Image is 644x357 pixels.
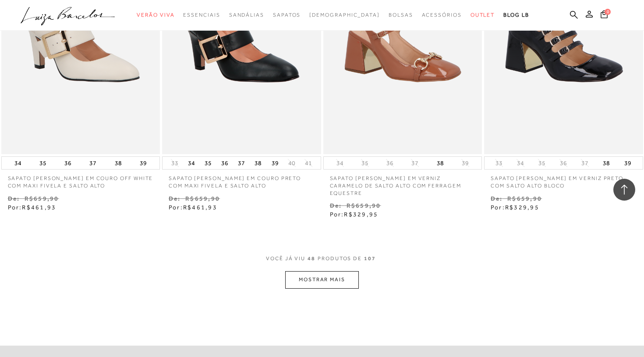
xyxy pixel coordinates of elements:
button: 41 [302,159,315,167]
span: R$329,95 [344,211,378,218]
span: 0 [605,9,611,15]
button: 37 [87,157,99,169]
button: 38 [434,157,446,169]
span: 107 [364,255,376,271]
span: R$461,93 [22,204,56,211]
small: R$659,90 [507,195,542,202]
small: R$659,90 [185,195,220,202]
button: 35 [359,159,371,167]
span: Por: [491,204,539,211]
button: 39 [269,157,281,169]
span: Acessórios [422,12,462,18]
span: Por: [8,204,57,211]
button: MOSTRAR MAIS [285,271,359,288]
a: SAPATO [PERSON_NAME] EM VERNIZ PRETO COM SALTO ALTO BLOCO [484,170,643,190]
button: 38 [600,157,612,169]
button: 35 [536,159,548,167]
button: 36 [219,157,231,169]
span: Outlet [471,12,495,18]
span: R$461,93 [183,204,217,211]
a: categoryNavScreenReaderText [229,7,264,23]
button: 39 [459,159,471,167]
a: SAPATO [PERSON_NAME] EM VERNIZ CARAMELO DE SALTO ALTO COM FERRAGEM EQUESTRE [323,170,482,197]
button: 36 [557,159,570,167]
button: 34 [185,157,198,169]
small: R$659,90 [347,202,381,209]
button: 35 [37,157,49,169]
a: categoryNavScreenReaderText [422,7,462,23]
button: 34 [334,159,346,167]
button: 38 [112,157,124,169]
span: BLOG LB [503,12,529,18]
button: 33 [493,159,505,167]
button: 34 [514,159,527,167]
small: De: [169,195,181,202]
button: 40 [286,159,298,167]
span: Por: [330,211,379,218]
button: 38 [252,157,264,169]
span: VOCê JÁ VIU [266,255,305,262]
button: 37 [579,159,591,167]
button: 0 [598,10,610,21]
a: SAPATO [PERSON_NAME] EM COURO PRETO COM MAXI FIVELA E SALTO ALTO [162,170,321,190]
span: [DEMOGRAPHIC_DATA] [309,12,380,18]
small: De: [8,195,20,202]
a: categoryNavScreenReaderText [471,7,495,23]
span: PRODUTOS DE [318,255,362,262]
span: Sapatos [273,12,301,18]
span: 48 [308,255,315,271]
button: 39 [622,157,634,169]
a: BLOG LB [503,7,529,23]
span: Por: [169,204,217,211]
button: 36 [62,157,74,169]
button: 36 [384,159,396,167]
span: Sandálias [229,12,264,18]
a: noSubCategoriesText [309,7,380,23]
a: categoryNavScreenReaderText [389,7,413,23]
span: Bolsas [389,12,413,18]
a: categoryNavScreenReaderText [273,7,301,23]
button: 33 [169,159,181,167]
small: R$659,90 [25,195,59,202]
span: R$329,95 [505,204,539,211]
button: 34 [12,157,24,169]
span: Essenciais [183,12,220,18]
small: De: [491,195,503,202]
small: De: [330,202,342,209]
a: categoryNavScreenReaderText [183,7,220,23]
button: 39 [137,157,149,169]
a: SAPATO [PERSON_NAME] EM COURO OFF WHITE COM MAXI FIVELA E SALTO ALTO [1,170,160,190]
button: 37 [409,159,421,167]
button: 37 [235,157,248,169]
button: 35 [202,157,214,169]
a: categoryNavScreenReaderText [137,7,174,23]
span: Verão Viva [137,12,174,18]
